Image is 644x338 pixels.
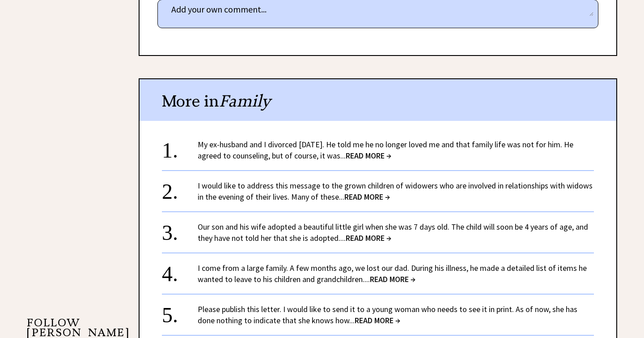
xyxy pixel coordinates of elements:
span: READ MORE → [346,233,391,243]
span: READ MORE → [346,150,391,161]
div: 2. [162,180,198,197]
a: My ex-husband and I divorced [DATE]. He told me he no longer loved me and that family life was no... [198,139,573,161]
span: READ MORE → [370,274,415,284]
iframe: Advertisement [27,7,116,276]
a: Please publish this letter. I would like to send it to a young woman who needs to see it in print... [198,304,577,325]
span: Family [219,91,271,111]
a: Our son and his wife adopted a beautiful little girl when she was 7 days old. The child will soon... [198,222,588,243]
div: 5. [162,304,198,320]
a: I come from a large family. A few months ago, we lost our dad. During his illness, he made a deta... [198,263,587,284]
div: 3. [162,221,198,238]
span: READ MORE → [355,315,400,325]
div: More in [140,79,616,121]
a: I would like to address this message to the grown children of widowers who are involved in relati... [198,180,593,202]
div: 1. [162,139,198,155]
div: 4. [162,262,198,279]
span: READ MORE → [344,192,390,202]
